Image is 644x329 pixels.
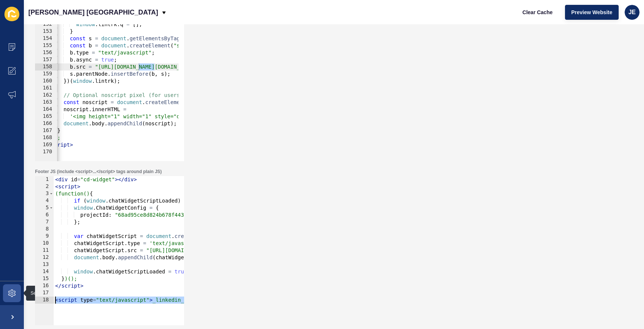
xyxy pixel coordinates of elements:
span: Preview Website [571,9,612,16]
div: 18 [35,297,54,304]
div: 169 [35,141,57,148]
div: 1 [35,176,54,183]
span: Clear Cache [523,9,553,16]
div: 152 [35,21,57,28]
div: 160 [35,78,57,85]
div: 156 [35,49,57,56]
div: 157 [35,56,57,63]
div: 8 [35,226,54,233]
div: 2 [35,183,54,190]
div: 166 [35,120,57,127]
label: Footer JS (include <script>...</script> tags around plain JS) [35,169,162,175]
div: 165 [35,113,57,120]
div: 4 [35,197,54,204]
div: Settings [31,290,47,296]
div: 170 [35,148,57,156]
div: 155 [35,42,57,49]
div: 12 [35,254,54,261]
div: 168 [35,134,57,141]
p: [PERSON_NAME] [GEOGRAPHIC_DATA] [28,3,158,22]
button: Preview Website [565,5,619,20]
div: 15 [35,275,54,282]
div: 162 [35,92,57,99]
div: 167 [35,127,57,134]
div: 10 [35,240,54,247]
div: 6 [35,211,54,219]
div: 161 [35,85,57,92]
div: 154 [35,35,57,42]
div: 158 [35,63,57,70]
button: Clear Cache [516,5,559,20]
div: 5 [35,204,54,211]
div: 14 [35,268,54,275]
div: 159 [35,70,57,78]
div: 7 [35,219,54,226]
div: 9 [35,233,54,240]
div: 3 [35,190,54,197]
div: 163 [35,99,57,106]
div: 16 [35,282,54,289]
div: 153 [35,28,57,35]
div: 11 [35,247,54,254]
div: 164 [35,106,57,113]
span: JE [628,9,636,16]
div: 17 [35,289,54,297]
div: 13 [35,261,54,268]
